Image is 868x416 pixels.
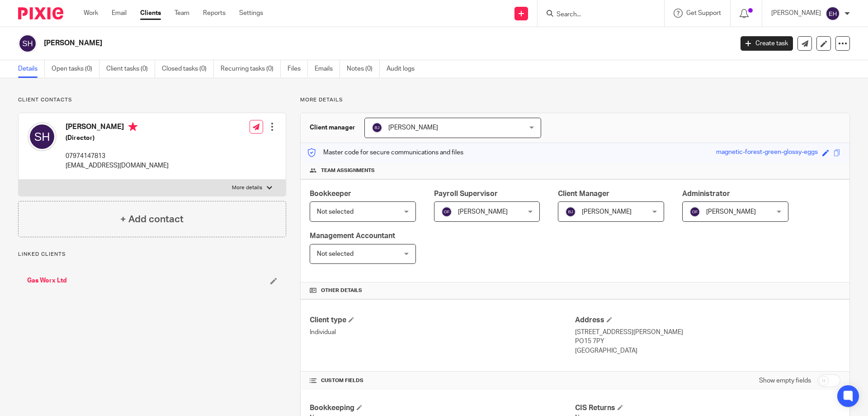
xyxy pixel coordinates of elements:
[310,123,355,132] h3: Client manager
[221,60,281,78] a: Recurring tasks (0)
[372,122,382,133] img: svg%3E
[18,34,37,53] img: svg%3E
[203,9,226,18] a: Reports
[310,377,575,384] h4: CUSTOM FIELDS
[321,167,375,174] span: Team assignments
[310,403,575,413] h4: Bookkeeping
[112,9,127,18] a: Email
[741,36,793,51] a: Create task
[232,184,262,191] p: More details
[175,9,189,18] a: Team
[52,60,99,78] a: Open tasks (0)
[565,206,576,217] img: svg%3E
[388,124,438,131] span: [PERSON_NAME]
[826,6,840,21] img: svg%3E
[575,346,840,355] p: [GEOGRAPHIC_DATA]
[716,148,818,158] div: magnetic-forest-green-glossy-eggs
[28,122,57,151] img: svg%3E
[575,403,840,413] h4: CIS Returns
[310,232,395,239] span: Management Accountant
[706,209,756,215] span: [PERSON_NAME]
[347,60,380,78] a: Notes (0)
[310,190,351,197] span: Bookkeeper
[106,60,155,78] a: Client tasks (0)
[44,38,590,48] h2: [PERSON_NAME]
[441,206,452,217] img: svg%3E
[300,96,850,104] p: More details
[310,328,575,337] p: Individual
[66,134,169,143] h5: (Director)
[18,96,286,104] p: Client contacts
[682,190,730,197] span: Administrator
[315,60,340,78] a: Emails
[575,316,840,325] h4: Address
[771,9,821,18] p: [PERSON_NAME]
[162,60,214,78] a: Closed tasks (0)
[66,152,169,161] p: 07974147813
[317,251,354,257] span: Not selected
[759,376,811,385] label: Show empty fields
[66,122,169,134] h4: [PERSON_NAME]
[686,10,721,16] span: Get Support
[321,287,362,294] span: Other details
[556,11,637,19] input: Search
[458,209,508,215] span: [PERSON_NAME]
[84,9,98,18] a: Work
[120,212,184,226] h4: + Add contact
[317,209,354,215] span: Not selected
[128,122,137,131] i: Primary
[288,60,308,78] a: Files
[27,276,67,285] a: Gas Worx Ltd
[140,9,161,18] a: Clients
[310,316,575,325] h4: Client type
[307,148,463,157] p: Master code for secure communications and files
[689,206,700,217] img: svg%3E
[558,190,609,197] span: Client Manager
[66,161,169,170] p: [EMAIL_ADDRESS][DOMAIN_NAME]
[575,337,840,346] p: PO15 7PY
[239,9,263,18] a: Settings
[18,60,45,78] a: Details
[18,7,63,19] img: Pixie
[575,328,840,337] p: [STREET_ADDRESS][PERSON_NAME]
[582,209,632,215] span: [PERSON_NAME]
[18,251,286,258] p: Linked clients
[434,190,498,197] span: Payroll Supervisor
[387,60,421,78] a: Audit logs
